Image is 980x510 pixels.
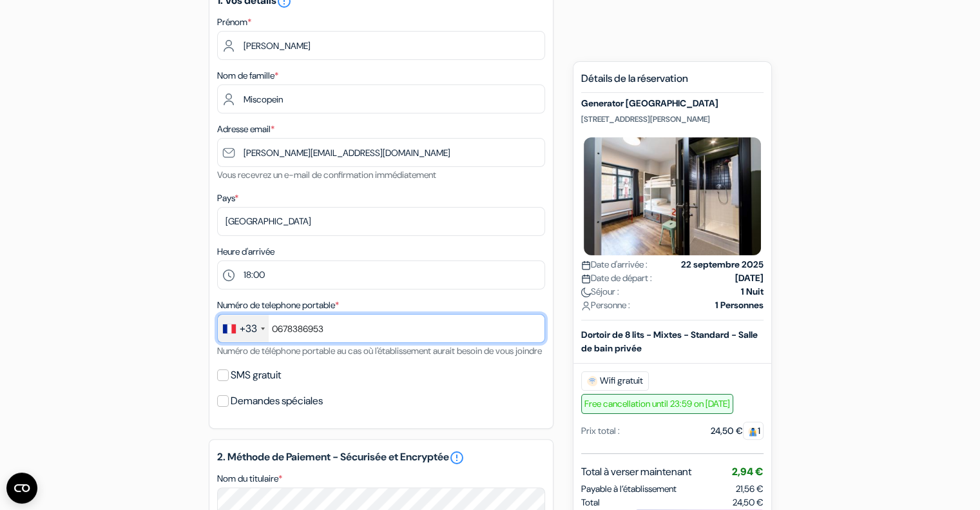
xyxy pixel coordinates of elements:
span: Payable à l’établissement [581,482,677,496]
span: 1 [743,422,764,440]
h5: Generator [GEOGRAPHIC_DATA] [581,98,764,109]
small: Vous recevrez un e-mail de confirmation immédiatement [217,169,436,181]
h5: 2. Méthode de Paiement - Sécurisée et Encryptée [217,450,545,466]
label: Demandes spéciales [231,392,323,410]
input: 6 12 34 56 78 [217,314,545,343]
img: user_icon.svg [581,301,591,311]
strong: [DATE] [735,271,764,285]
span: Wifi gratuit [581,371,649,391]
strong: 22 septembre 2025 [681,258,764,271]
div: +33 [240,321,257,337]
label: Nom de famille [217,69,278,83]
div: Prix total : [581,424,620,438]
span: Free cancellation until 23:59 on [DATE] [581,394,733,414]
input: Entrez votre prénom [217,31,545,60]
span: Personne : [581,299,630,312]
img: calendar.svg [581,260,591,270]
div: 24,50 € [711,424,764,438]
span: Date d'arrivée : [581,258,648,271]
span: Total à verser maintenant [581,464,691,480]
img: calendar.svg [581,274,591,284]
label: Adresse email [217,123,274,136]
label: Prénom [217,15,251,29]
b: Dortoir de 8 lits - Mixtes - Standard - Salle de bain privée [581,329,758,354]
small: Numéro de téléphone portable au cas où l'établissement aurait besoin de vous joindre [217,345,542,357]
label: Pays [217,191,238,205]
img: free_wifi.svg [587,376,597,386]
h5: Détails de la réservation [581,72,764,93]
div: France: +33 [218,315,269,342]
label: SMS gratuit [231,366,281,384]
label: Heure d'arrivée [217,245,274,259]
strong: 1 Personnes [715,299,764,312]
strong: 1 Nuit [741,285,764,299]
span: Séjour : [581,285,619,299]
label: Nom du titulaire [217,472,282,485]
img: moon.svg [581,288,591,297]
input: Entrer le nom de famille [217,84,545,113]
span: 2,94 € [732,465,764,478]
p: [STREET_ADDRESS][PERSON_NAME] [581,114,764,124]
span: Total [581,496,600,509]
img: guest.svg [748,427,758,436]
button: Ouvrir le widget CMP [6,473,37,504]
span: 21,56 € [736,483,764,495]
span: Date de départ : [581,271,652,285]
span: 24,50 € [733,496,764,509]
a: error_outline [449,450,465,466]
input: Entrer adresse e-mail [217,138,545,167]
label: Numéro de telephone portable [217,299,339,312]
